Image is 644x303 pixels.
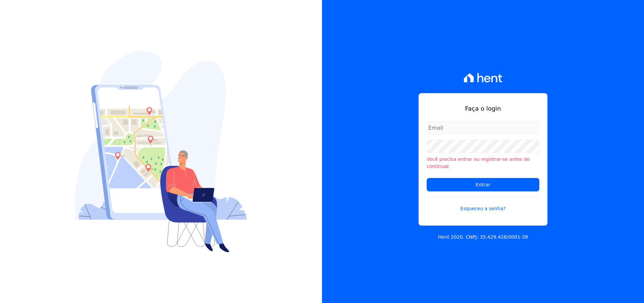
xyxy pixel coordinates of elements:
input: Entrar [427,178,539,191]
p: Hent 2020. CNPJ: 35.429.428/0001-39 [438,234,528,241]
img: Login [75,51,247,252]
input: Email [427,121,539,134]
a: Esqueceu a senha? [427,197,539,212]
li: Você precisa entrar ou registrar-se antes de continuar. [427,156,539,170]
h1: Faça o login [427,104,539,113]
